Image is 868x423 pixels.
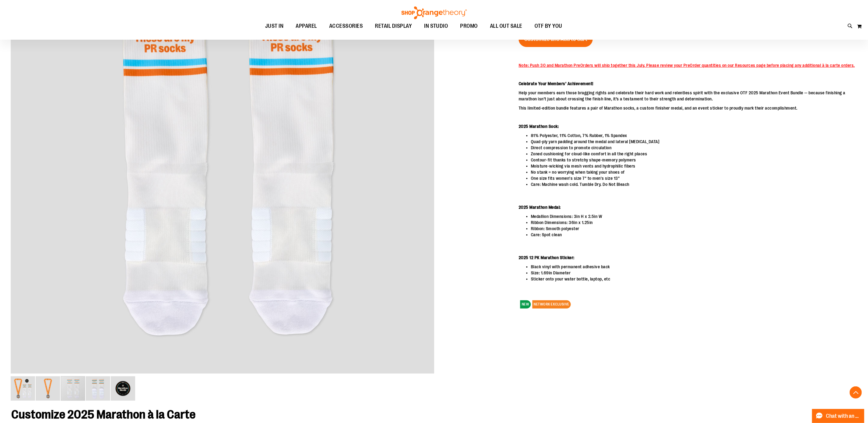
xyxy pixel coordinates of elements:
[460,19,478,33] span: PROMO
[531,175,857,181] li: One size fits women's size 7" to men's size 13"
[424,19,448,33] span: IN STUDIO
[111,376,135,401] div: image 5 of 5
[11,407,196,421] span: Customize 2025 Marathon à la Carte
[531,163,857,169] li: Moisture-wicking via mesh vents and hydrophilic fibers
[531,213,857,219] li: Medallion Dimensions: 3in H x 2.5in W
[86,376,111,401] div: image 4 of 5
[531,139,857,145] li: Quad-ply yarn padding around the medal and lateral [MEDICAL_DATA]
[531,132,857,139] li: 81% Polyester, 11% Cotton, 7% Rubber, 1% Spandex
[531,264,857,270] li: Black vinyl with permanent adhesive back
[519,90,857,102] p: Help your members earn those bragging rights and celebrate their hard work and relentless spirit ...
[850,386,862,399] button: Back To Top
[329,19,363,33] span: ACCESSORIES
[519,255,574,260] strong: 2025 12 PK Marathon Sticker:
[61,376,86,401] div: image 3 of 5
[826,413,861,419] span: Chat with an Expert
[812,409,865,423] button: Chat with an Expert
[531,169,857,175] li: No stank = no worrying when taking your shoes of
[520,300,531,309] span: NEW
[531,226,857,232] li: Ribbon: Smooth polyester
[490,19,522,33] span: ALL OUT SALE
[11,376,36,401] div: image 1 of 5
[519,205,561,210] strong: 2025 Marathon Medal:
[36,376,60,401] img: 2025 Marathon à la Carte
[519,81,593,86] strong: Celebrate Your Members’ Achievement!
[401,6,468,19] img: Shop Orangetheory
[36,376,61,401] div: image 2 of 5
[519,124,559,129] strong: 2025 Marathon Sock:
[519,63,855,68] span: Note: Push 30 and Marathon PreOrders will ship together this July. Please review your PreOrder qu...
[531,181,857,187] li: Care: Machine wash cold. Tumble Dry. Do Not Bleach
[375,19,412,33] span: RETAIL DISPLAY
[535,19,562,33] span: OTF BY YOU
[531,145,857,151] li: Direct compression to promote circulation
[265,19,284,33] span: JUST IN
[531,270,857,276] li: Size: 1.69in Diameter
[11,376,35,401] img: 2025 Marathon à la Carte
[531,276,857,282] li: Sticker onto your water bottle, laptop, etc
[532,300,571,309] span: NETWORK EXCLUSIVE
[296,19,317,33] span: APPAREL
[531,219,857,226] li: Ribbon Dimensions: 36in x 1.25in
[519,105,857,111] p: This limited-edition bundle features a pair of Marathon socks, a custom finisher medal, and an ev...
[531,232,857,238] li: Care: Spot clean
[531,151,857,157] li: Zoned cushioning for cloud-like comfort in all the right places
[531,157,857,163] li: Contour-fit thanks to stretchy shape-memory polymers
[86,376,110,401] img: 2025 Marathon à la Carte
[111,376,135,401] img: 2025 Marathon à la Carte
